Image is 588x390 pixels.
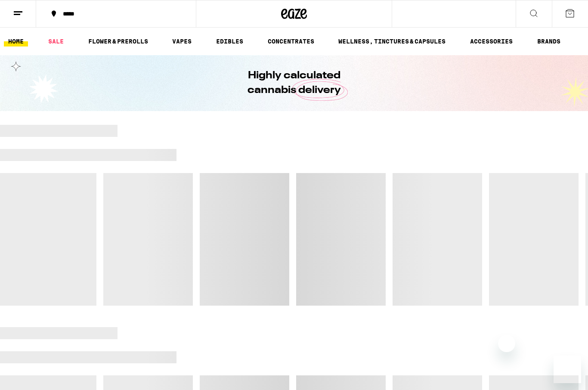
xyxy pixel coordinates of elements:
a: VAPES [168,36,196,46]
a: HOME [4,36,28,46]
a: ACCESSORIES [466,36,517,46]
a: CONCENTRATES [263,36,319,46]
a: FLOWER & PREROLLS [84,36,152,46]
h1: Highly calculated cannabis delivery [223,68,365,98]
iframe: Button to launch messaging window [554,356,581,383]
a: WELLNESS, TINCTURES & CAPSULES [334,36,450,46]
iframe: Close message [498,335,515,352]
a: BRANDS [533,36,565,46]
a: EDIBLES [212,36,248,46]
a: SALE [44,36,68,46]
